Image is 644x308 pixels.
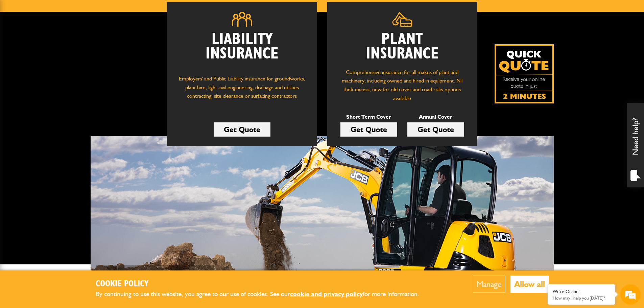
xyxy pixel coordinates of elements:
p: How may I help you today? [553,295,610,301]
h2: Liability Insurance [177,32,307,68]
button: Manage [473,276,505,293]
img: Quick Quote [495,44,554,103]
p: Employers' and Public Liability insurance for groundworks, plant hire, light civil engineering, d... [177,74,307,107]
div: Need help? [627,103,644,187]
a: Get Quote [340,122,397,137]
h2: Plant Insurance [337,32,467,61]
div: We're Online! [553,289,610,294]
a: cookie and privacy policy [290,290,363,298]
p: Annual Cover [407,113,464,121]
p: Plant and liability insurance for makes and models... [99,269,211,297]
h2: Cookie Policy [96,279,430,289]
p: Comprehensive insurance for all makes of plant and machinery, including owned and hired in equipm... [337,68,467,102]
a: Get Quote [407,122,464,137]
p: Short Term Cover [340,113,397,121]
button: Allow all [510,276,549,293]
a: Get your insurance quote isn just 2-minutes [495,44,554,103]
p: By continuing to use this website, you agree to our use of cookies. See our for more information. [96,289,430,300]
a: Get Quote [214,122,270,137]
